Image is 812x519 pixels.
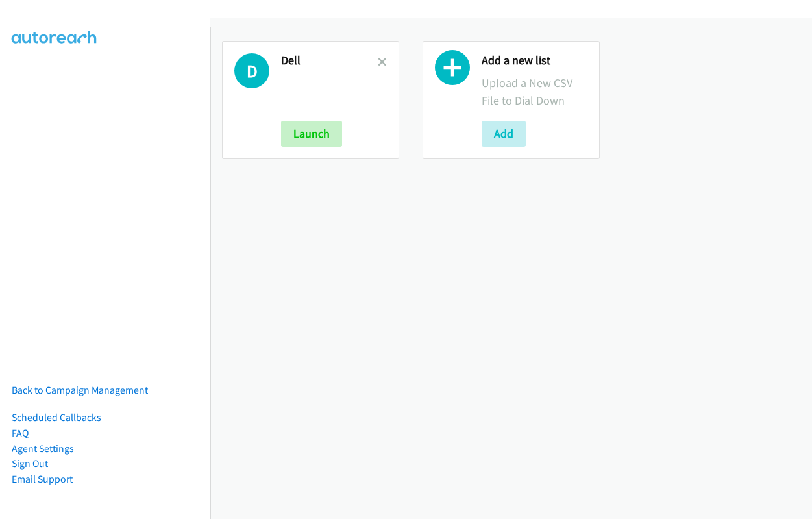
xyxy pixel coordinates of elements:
p: Upload a New CSV File to Dial Down [482,74,587,109]
button: Add [482,121,526,147]
a: Email Support [12,473,73,485]
h1: D [234,53,269,88]
a: Back to Campaign Management [12,384,148,396]
a: Scheduled Callbacks [12,411,101,424]
a: FAQ [12,427,29,439]
a: Sign Out [12,457,48,470]
h2: Dell [281,53,378,68]
button: Launch [281,121,342,147]
h2: Add a new list [482,53,587,68]
a: Agent Settings [12,442,74,455]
